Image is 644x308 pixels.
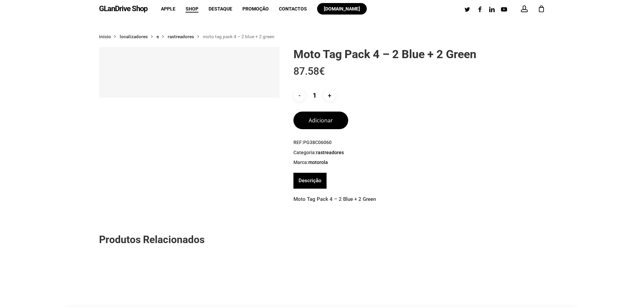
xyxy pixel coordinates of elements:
[293,149,545,156] span: Categoria:
[157,33,159,40] a: e
[303,140,332,145] span: PG38C06060
[279,6,307,11] a: Contactos
[293,65,325,77] bdi: 87.58
[99,47,280,98] img: Placeholder
[209,6,232,11] a: Destaque
[186,6,198,11] a: Shop
[324,90,335,101] input: +
[307,90,322,101] input: Product quantity
[99,233,550,246] h2: Produtos Relacionados
[316,149,344,156] a: Rastreadores
[293,90,305,101] input: -
[203,34,275,39] span: Moto Tag Pack 4 – 2 Blue + 2 Green
[161,6,175,11] span: Apple
[161,6,175,11] a: Apple
[209,6,232,11] span: Destaque
[120,33,148,40] a: Localizadores
[242,6,269,11] span: Promoção
[242,6,269,11] a: Promoção
[186,6,198,11] span: Shop
[293,47,545,61] h1: Moto Tag Pack 4 – 2 Blue + 2 Green
[293,194,545,205] p: Moto Tag Pack 4 – 2 Blue + 2 Green
[99,33,111,40] a: Início
[324,6,360,11] span: [DOMAIN_NAME]
[279,6,307,11] span: Contactos
[168,33,194,40] a: Rastreadores
[99,5,147,13] a: GLanDrive Shop
[319,65,325,77] span: €
[317,6,367,11] a: [DOMAIN_NAME]
[308,159,328,165] a: MOTOROLA
[293,112,348,129] button: Adicionar
[299,173,321,189] a: Descrição
[293,159,545,166] span: Marca:
[293,139,545,146] span: REF:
